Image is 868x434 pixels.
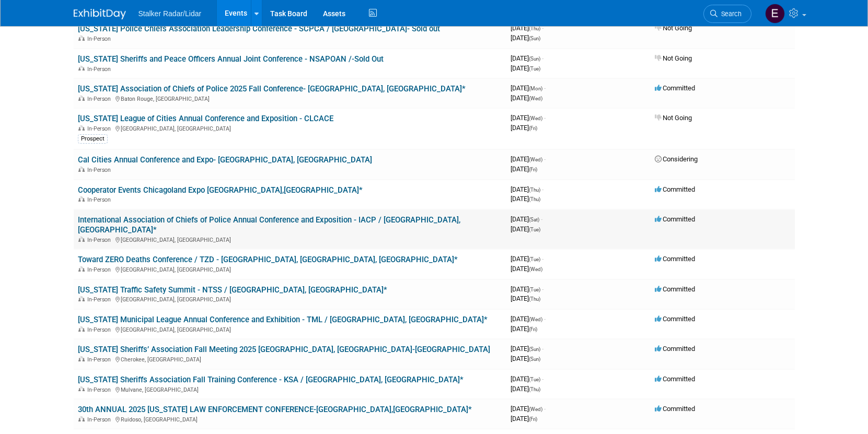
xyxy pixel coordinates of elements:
span: - [542,285,543,293]
span: [DATE] [511,355,540,362]
span: [DATE] [511,295,540,302]
span: [DATE] [511,405,546,413]
div: Mulvane, [GEOGRAPHIC_DATA] [78,385,502,393]
div: [GEOGRAPHIC_DATA], [GEOGRAPHIC_DATA] [78,124,502,132]
span: [DATE] [511,84,546,92]
span: (Sun) [529,356,540,362]
span: Committed [655,375,695,383]
span: (Fri) [529,167,537,172]
img: In-Person Event [78,416,85,421]
span: In-Person [87,196,114,203]
span: [DATE] [511,345,543,353]
a: International Association of Chiefs of Police Annual Conference and Exposition - IACP / [GEOGRAPH... [78,215,460,234]
a: [US_STATE] Police Chiefs Association Leadership Conference - SCPCA / [GEOGRAPHIC_DATA]- Sold out [78,24,440,33]
span: [DATE] [511,165,537,173]
span: [DATE] [511,265,542,273]
img: In-Person Event [78,386,85,392]
img: In-Person Event [78,36,85,41]
div: [GEOGRAPHIC_DATA], [GEOGRAPHIC_DATA] [78,325,502,333]
span: (Wed) [529,96,542,101]
span: - [544,405,546,413]
span: (Wed) [529,115,542,121]
span: In-Person [87,66,114,73]
img: In-Person Event [78,266,85,272]
span: - [542,255,543,263]
span: - [542,345,543,353]
span: In-Person [87,416,114,423]
span: [DATE] [511,225,540,233]
span: Committed [655,285,695,293]
span: - [544,84,546,92]
div: [GEOGRAPHIC_DATA], [GEOGRAPHIC_DATA] [78,295,502,303]
span: In-Person [87,296,114,303]
span: - [541,215,542,223]
a: [US_STATE] Municipal League Annual Conference and Exhibition - TML / [GEOGRAPHIC_DATA], [GEOGRAPH... [78,315,488,324]
span: (Tue) [529,66,540,72]
span: (Thu) [529,187,540,193]
span: In-Person [87,125,114,132]
span: [DATE] [511,155,546,163]
a: Cal Cities Annual Conference and Expo- [GEOGRAPHIC_DATA], [GEOGRAPHIC_DATA] [78,155,372,165]
img: In-Person Event [78,167,85,172]
span: Not Going [655,114,692,122]
span: (Sun) [529,56,540,62]
div: Cherokee, [GEOGRAPHIC_DATA] [78,355,502,363]
span: - [544,315,546,323]
a: [US_STATE] Sheriffs and Peace Officers Annual Joint Conference - NSAPOAN /-Sold Out [78,54,384,64]
span: [DATE] [511,195,540,203]
span: Committed [655,215,695,223]
a: [US_STATE] Sheriffs’ Association Fall Meeting 2025 [GEOGRAPHIC_DATA], [GEOGRAPHIC_DATA]-[GEOGRAPH... [78,345,490,354]
a: Search [703,5,751,23]
a: Cooperator Events Chicagoland Expo [GEOGRAPHIC_DATA],[GEOGRAPHIC_DATA]* [78,185,363,195]
span: Considering [655,155,698,163]
span: Committed [655,185,695,193]
span: [DATE] [511,34,540,42]
span: [DATE] [511,385,540,393]
span: In-Person [87,386,114,393]
span: [DATE] [511,285,543,293]
a: [US_STATE] Sheriffs Association Fall Training Conference - KSA / [GEOGRAPHIC_DATA], [GEOGRAPHIC_D... [78,375,464,384]
span: In-Person [87,167,114,173]
span: - [542,54,543,62]
img: In-Person Event [78,296,85,301]
img: In-Person Event [78,356,85,361]
span: [DATE] [511,315,546,323]
img: In-Person Event [78,96,85,101]
span: Not Going [655,24,692,32]
img: ExhibitDay [74,9,126,19]
span: [DATE] [511,114,546,122]
div: Prospect [78,134,108,144]
span: In-Person [87,266,114,273]
img: In-Person Event [78,326,85,332]
span: (Sun) [529,346,540,352]
span: (Fri) [529,416,537,422]
img: In-Person Event [78,237,85,242]
span: [DATE] [511,124,537,132]
img: Ember Wildwood [765,4,785,24]
span: (Sun) [529,36,540,41]
span: - [542,185,543,193]
span: Not Going [655,54,692,62]
span: [DATE] [511,215,542,223]
span: [DATE] [511,255,543,263]
span: Committed [655,255,695,263]
span: - [542,24,543,32]
span: In-Person [87,36,114,42]
span: [DATE] [511,415,537,423]
span: Committed [655,315,695,323]
img: In-Person Event [78,125,85,131]
div: [GEOGRAPHIC_DATA], [GEOGRAPHIC_DATA] [78,265,502,273]
a: [US_STATE] Traffic Safety Summit - NTSS / [GEOGRAPHIC_DATA], [GEOGRAPHIC_DATA]* [78,285,387,295]
span: In-Person [87,326,114,333]
a: Toward ZERO Deaths Conference / TZD - [GEOGRAPHIC_DATA], [GEOGRAPHIC_DATA], [GEOGRAPHIC_DATA]* [78,255,458,264]
span: [DATE] [511,54,543,62]
span: [DATE] [511,94,542,102]
span: - [544,114,546,122]
span: In-Person [87,356,114,363]
span: - [542,375,543,383]
span: (Tue) [529,256,540,262]
span: (Thu) [529,296,540,302]
span: [DATE] [511,185,543,193]
span: (Wed) [529,266,542,272]
span: (Tue) [529,377,540,382]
